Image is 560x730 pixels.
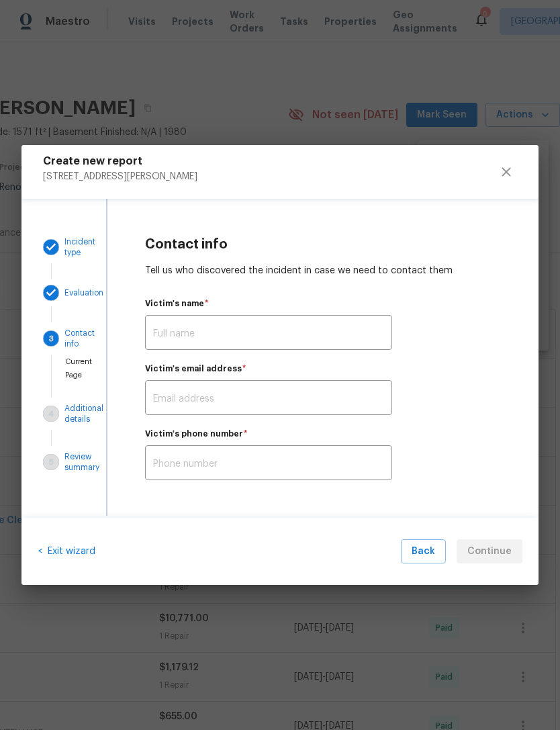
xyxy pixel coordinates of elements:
[49,459,54,466] text: 5
[38,446,74,478] button: Review summary
[145,449,392,480] input: Phone number
[145,300,501,308] label: Victim's name
[64,328,95,349] p: Contact info
[145,236,501,253] h4: Contact info
[38,398,74,430] button: Additional details
[490,156,522,188] button: close
[38,231,74,263] button: Incident type
[38,539,95,564] div: <
[145,264,501,278] p: Tell us who discovered the incident in case we need to contact them
[49,410,54,418] text: 4
[43,167,197,181] p: [STREET_ADDRESS][PERSON_NAME]
[412,543,435,560] span: Back
[38,279,74,306] button: Evaluation
[42,547,95,556] span: Exit wizard
[145,365,501,373] label: Victim's email address
[145,318,392,350] input: Full name
[64,451,99,473] p: Review summary
[64,403,103,424] p: Additional details
[64,236,95,258] p: Incident type
[401,539,446,564] button: Back
[65,358,92,379] span: Current Page
[43,156,197,167] h5: Create new report
[145,430,501,438] label: Victim's phone number
[49,335,54,343] text: 3
[145,383,392,415] input: Email address
[38,322,74,355] button: Contact info
[64,287,103,298] p: Evaluation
